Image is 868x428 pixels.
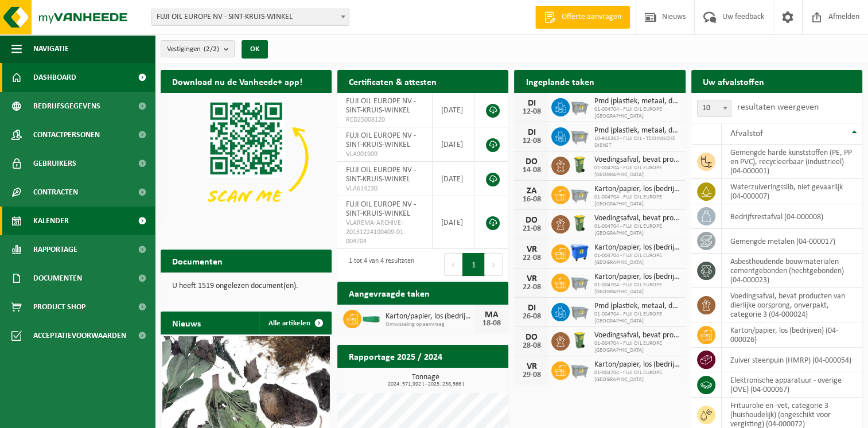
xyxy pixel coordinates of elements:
[172,282,320,290] p: U heeft 1519 ongelezen document(en).
[520,371,543,379] div: 29-08
[433,162,474,196] td: [DATE]
[722,179,862,204] td: waterzuiveringsslib, niet gevaarlijk (04-000007)
[161,250,234,272] h2: Documenten
[570,272,589,291] img: WB-2500-GAL-GY-01
[337,345,454,367] h2: Rapportage 2025 / 2024
[594,106,679,120] span: 01-004704 - FUJI OIL EUROPE [GEOGRAPHIC_DATA]
[167,41,219,58] span: Vestigingen
[520,274,543,283] div: VR
[337,282,441,304] h2: Aangevraagde taken
[33,63,76,92] span: Dashboard
[33,178,78,207] span: Contracten
[152,9,349,25] span: FUJI OIL EUROPE NV - SINT-KRUIS-WINKEL
[698,100,731,116] span: 10
[346,200,416,218] span: FUJI OIL EUROPE NV - SINT-KRUIS-WINKEL
[520,304,543,313] div: DI
[594,243,679,252] span: Karton/papier, los (bedrijven)
[462,253,485,276] button: 1
[259,312,330,334] a: Alle artikelen
[386,312,474,321] span: Karton/papier, los (bedrijven)
[520,157,543,166] div: DO
[520,362,543,371] div: VR
[520,245,543,254] div: VR
[520,283,543,291] div: 22-08
[161,93,332,221] img: Download de VHEPlus App
[386,321,474,328] span: Omwisseling op aanvraag
[570,360,589,379] img: WB-2500-GAL-GY-01
[570,96,589,116] img: WB-2500-GAL-GY-04
[737,103,819,112] label: resultaten weergeven
[520,108,543,116] div: 12-08
[594,302,679,311] span: Pmd (plastiek, metaal, drankkartons) (bedrijven)
[594,126,679,135] span: Pmd (plastiek, metaal, drankkartons) (bedrijven)
[570,126,589,145] img: WB-2500-GAL-GY-04
[594,194,679,208] span: 01-004704 - FUJI OIL EUROPE [GEOGRAPHIC_DATA]
[570,330,589,350] img: WB-0140-HPE-GN-50
[33,293,85,321] span: Product Shop
[161,40,235,57] button: Vestigingen(2/2)
[594,97,679,106] span: Pmd (plastiek, metaal, drankkartons) (bedrijven)
[520,225,543,233] div: 21-08
[570,243,589,262] img: WB-1100-HPE-BE-04
[161,70,314,92] h2: Download nu de Vanheede+ app!
[520,333,543,342] div: DO
[423,367,507,390] a: Bekijk rapportage
[594,214,679,223] span: Voedingsafval, bevat producten van dierlijke oorsprong, onverpakt, categorie 3
[559,11,624,23] span: Offerte aanvragen
[33,149,76,178] span: Gebruikers
[433,93,474,127] td: [DATE]
[520,254,543,262] div: 22-08
[33,264,82,293] span: Documenten
[594,369,679,383] span: 01-004704 - FUJI OIL EUROPE [GEOGRAPHIC_DATA]
[594,360,679,369] span: Karton/papier, los (bedrijven)
[594,223,679,237] span: 01-004704 - FUJI OIL EUROPE [GEOGRAPHIC_DATA]
[33,92,100,120] span: Bedrijfsgegevens
[535,6,630,29] a: Offerte aanvragen
[730,129,763,138] span: Afvalstof
[594,282,679,295] span: 01-004704 - FUJI OIL EUROPE [GEOGRAPHIC_DATA]
[343,373,508,387] h3: Tonnage
[594,185,679,194] span: Karton/papier, los (bedrijven)
[722,348,862,372] td: zuiver steenpuin (HMRP) (04-000054)
[594,273,679,282] span: Karton/papier, los (bedrijven)
[570,213,589,233] img: WB-0140-HPE-GN-50
[520,186,543,196] div: ZA
[691,70,776,92] h2: Uw afvalstoffen
[337,70,448,92] h2: Certificaten & attesten
[722,288,862,322] td: voedingsafval, bevat producten van dierlijke oorsprong, onverpakt, categorie 3 (04-000024)
[722,254,862,288] td: asbesthoudende bouwmaterialen cementgebonden (hechtgebonden) (04-000023)
[33,34,69,63] span: Navigatie
[570,301,589,321] img: WB-2500-GAL-GY-04
[594,135,679,149] span: 10-916363 - FUJI OIL - TECHNISCHE DIENST
[346,131,416,149] span: FUJI OIL EUROPE NV - SINT-KRUIS-WINKEL
[594,155,679,165] span: Voedingsafval, bevat producten van dierlijke oorsprong, onverpakt, categorie 3
[444,253,462,276] button: Previous
[520,128,543,137] div: DI
[346,219,423,246] span: VLAREMA-ARCHIVE-20131224100409-01-004704
[33,207,69,235] span: Kalender
[722,229,862,254] td: gemengde metalen (04-000017)
[433,127,474,162] td: [DATE]
[343,382,508,387] span: 2024: 571,992 t - 2025: 238,366 t
[520,196,543,204] div: 16-08
[346,184,423,193] span: VLA614230
[204,45,219,53] count: (2/2)
[520,137,543,145] div: 12-08
[346,150,423,159] span: VLA901909
[722,372,862,398] td: elektronische apparatuur - overige (OVE) (04-000067)
[722,145,862,179] td: gemengde harde kunststoffen (PE, PP en PVC), recycleerbaar (industrieel) (04-000001)
[343,252,414,277] div: 1 tot 4 van 4 resultaten
[594,331,679,340] span: Voedingsafval, bevat producten van dierlijke oorsprong, onverpakt, categorie 3
[480,320,503,328] div: 18-08
[594,311,679,325] span: 01-004704 - FUJI OIL EUROPE [GEOGRAPHIC_DATA]
[594,252,679,266] span: 01-004704 - FUJI OIL EUROPE [GEOGRAPHIC_DATA]
[520,216,543,225] div: DO
[151,9,349,26] span: FUJI OIL EUROPE NV - SINT-KRUIS-WINKEL
[722,204,862,229] td: bedrijfsrestafval (04-000008)
[520,166,543,174] div: 14-08
[346,166,416,184] span: FUJI OIL EUROPE NV - SINT-KRUIS-WINKEL
[433,196,474,249] td: [DATE]
[33,321,126,350] span: Acceptatievoorwaarden
[570,155,589,174] img: WB-0140-HPE-GN-50
[346,115,423,124] span: RED25008120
